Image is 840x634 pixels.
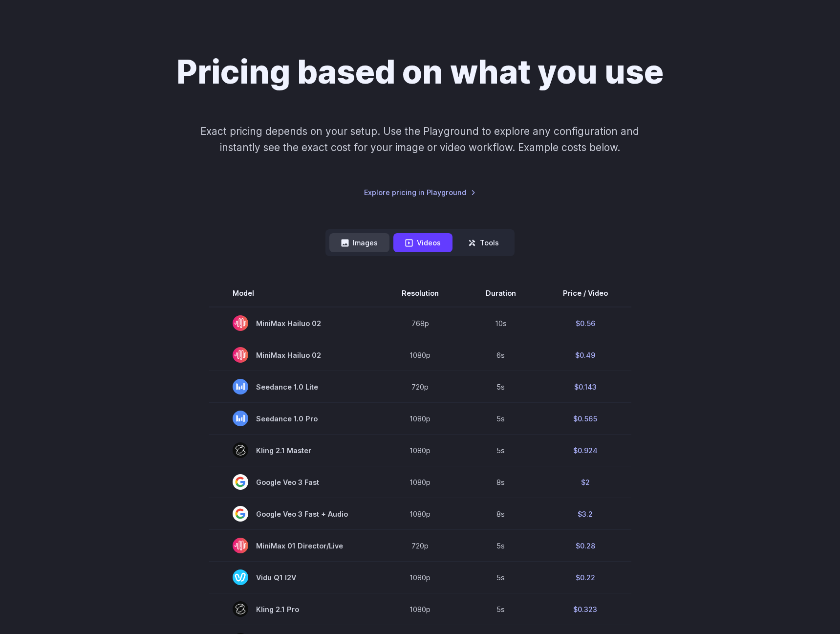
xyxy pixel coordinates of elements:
[539,466,631,498] td: $2
[176,53,664,92] h1: Pricing based on what you use
[182,123,658,156] p: Exact pricing depends on your setup. Use the Playground to explore any configuration and instantl...
[539,280,631,307] th: Price / Video
[462,339,539,371] td: 6s
[462,435,539,466] td: 5s
[539,435,631,466] td: $0.924
[209,280,378,307] th: Model
[364,187,476,198] a: Explore pricing in Playground
[233,569,355,585] span: Vidu Q1 I2V
[539,339,631,371] td: $0.49
[233,347,355,363] span: MiniMax Hailuo 02
[233,601,355,617] span: Kling 2.1 Pro
[378,530,462,562] td: 720p
[462,530,539,562] td: 5s
[233,538,355,553] span: MiniMax 01 Director/Live
[233,315,355,331] span: MiniMax Hailuo 02
[378,339,462,371] td: 1080p
[378,280,462,307] th: Resolution
[233,506,355,522] span: Google Veo 3 Fast + Audio
[233,379,355,394] span: Seedance 1.0 Lite
[462,562,539,593] td: 5s
[378,466,462,498] td: 1080p
[462,371,539,403] td: 5s
[462,593,539,625] td: 5s
[233,411,355,426] span: Seedance 1.0 Pro
[393,233,452,252] button: Videos
[462,403,539,435] td: 5s
[233,442,355,458] span: Kling 2.1 Master
[539,530,631,562] td: $0.28
[378,403,462,435] td: 1080p
[539,307,631,339] td: $0.56
[539,403,631,435] td: $0.565
[233,474,355,490] span: Google Veo 3 Fast
[462,466,539,498] td: 8s
[539,562,631,593] td: $0.22
[378,562,462,593] td: 1080p
[378,307,462,339] td: 768p
[329,233,389,252] button: Images
[378,435,462,466] td: 1080p
[462,498,539,530] td: 8s
[378,593,462,625] td: 1080p
[539,593,631,625] td: $0.323
[378,371,462,403] td: 720p
[462,280,539,307] th: Duration
[378,498,462,530] td: 1080p
[539,498,631,530] td: $3.2
[456,233,511,252] button: Tools
[539,371,631,403] td: $0.143
[462,307,539,339] td: 10s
